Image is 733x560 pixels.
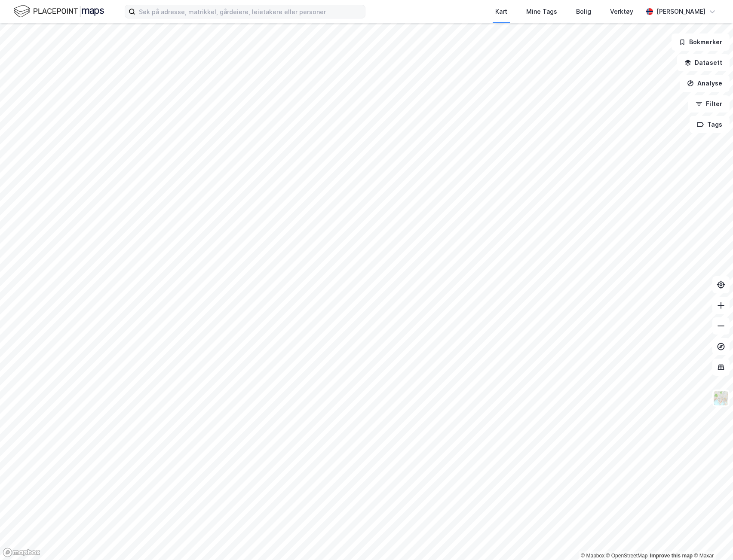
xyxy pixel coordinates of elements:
[690,519,733,560] div: Kontrollprogram for chat
[576,6,591,17] div: Bolig
[135,5,365,18] input: Søk på adresse, matrikkel, gårdeiere, leietakere eller personer
[690,519,733,560] iframe: Chat Widget
[14,4,104,19] img: logo.f888ab2527a4732fd821a326f86c7f29.svg
[495,6,507,17] div: Kart
[526,6,557,17] div: Mine Tags
[610,6,633,17] div: Verktøy
[656,6,705,17] div: [PERSON_NAME]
